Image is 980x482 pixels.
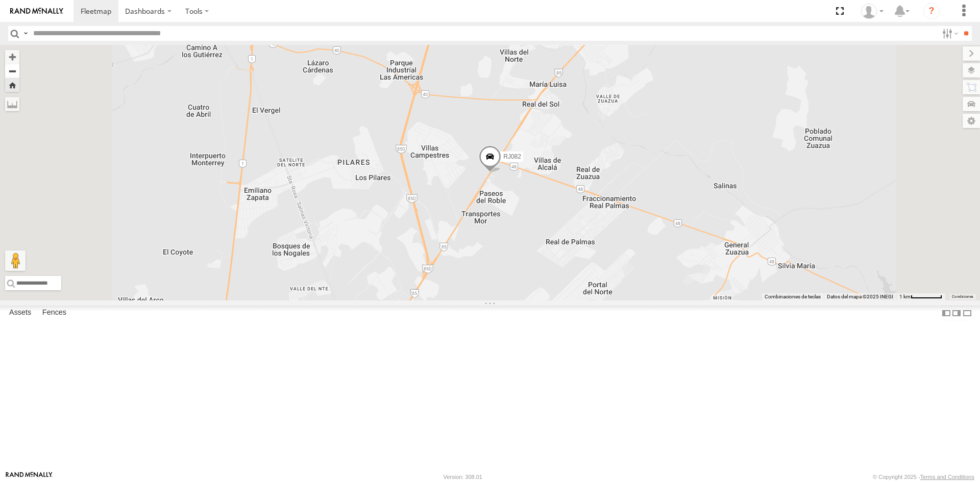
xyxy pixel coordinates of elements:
label: Dock Summary Table to the Right [951,306,962,320]
span: RJ082 [503,153,521,160]
button: Arrastra el hombrecito naranja al mapa para abrir Street View [5,250,26,271]
label: Search Filter Options [938,26,960,41]
label: Map Settings [963,114,980,128]
div: © Copyright 2025 - [873,474,974,480]
label: Hide Summary Table [962,306,972,320]
a: Condiciones (se abre en una nueva pestaña) [952,295,973,299]
label: Search Query [21,26,30,41]
label: Dock Summary Table to the Left [941,306,951,320]
button: Escala del mapa: 1 km por 58 píxeles [896,293,945,300]
img: rand-logo.svg [10,8,63,15]
button: Zoom Home [5,78,19,92]
button: Zoom out [5,64,19,78]
label: Fences [37,306,71,320]
a: Terms and Conditions [920,474,974,480]
label: Assets [4,306,36,320]
a: Visit our Website [6,472,53,482]
button: Combinaciones de teclas [765,293,821,300]
div: Version: 308.01 [444,474,482,480]
div: XPD GLOBAL [857,4,887,19]
button: Zoom in [5,50,19,64]
span: Datos del mapa ©2025 INEGI [827,294,893,299]
i: ? [923,3,940,19]
span: 1 km [899,294,911,299]
label: Measure [5,97,19,111]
